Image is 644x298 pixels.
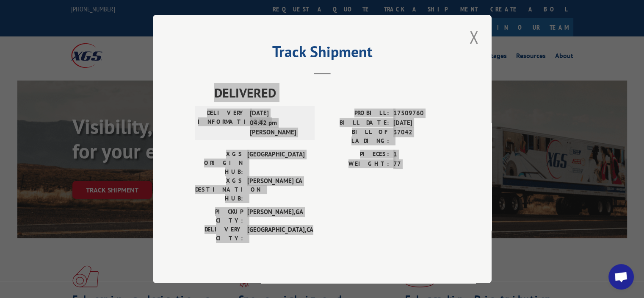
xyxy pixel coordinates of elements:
span: 17509760 [393,109,449,118]
label: XGS ORIGIN HUB: [195,150,243,176]
label: BILL DATE: [322,118,389,128]
label: WEIGHT: [322,159,389,169]
span: 77 [393,159,449,169]
a: Open chat [608,264,634,290]
span: [PERSON_NAME] , GA [247,207,304,225]
span: 37042 [393,128,449,145]
label: PIECES: [322,150,389,159]
label: DELIVERY INFORMATION: [198,109,246,137]
label: DELIVERY CITY: [195,225,243,243]
span: 1 [393,150,449,159]
label: PICKUP CITY: [195,207,243,225]
button: Close modal [467,25,481,49]
span: [GEOGRAPHIC_DATA] [247,150,304,176]
span: [PERSON_NAME] CA [247,176,304,203]
label: XGS DESTINATION HUB: [195,176,243,203]
span: [GEOGRAPHIC_DATA] , CA [247,225,304,243]
label: BILL OF LADING: [322,128,389,145]
span: [DATE] [393,118,449,128]
span: [DATE] 04:42 pm [PERSON_NAME] [250,109,307,137]
label: PROBILL: [322,109,389,118]
h2: Track Shipment [195,46,449,62]
span: DELIVERED [214,83,449,102]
